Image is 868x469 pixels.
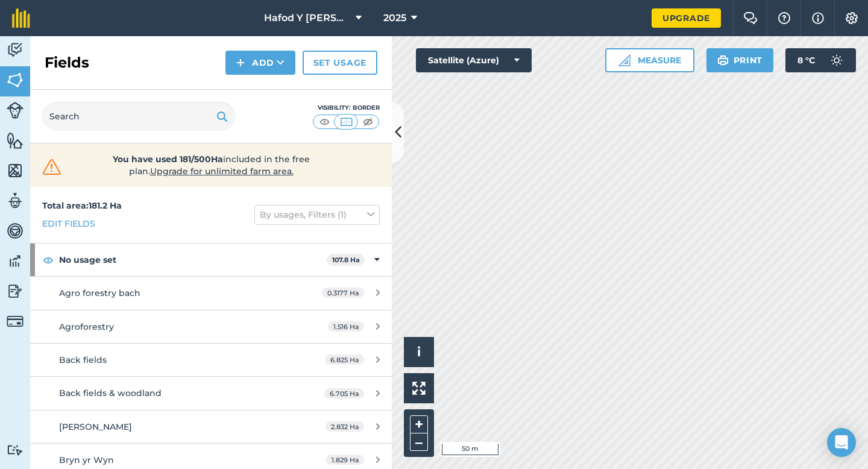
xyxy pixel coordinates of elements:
[40,153,382,177] a: You have used 181/500Haincluded in the free plan.Upgrade for unlimited farm area.
[410,433,428,451] button: –
[618,54,631,66] img: Ruler icon
[339,116,354,128] img: svg+xml;base64,PHN2ZyB4bWxucz0iaHR0cDovL3d3dy53My5vcmcvMjAwMC9zdmciIHdpZHRoPSI1MCIgaGVpZ2h0PSI0MC...
[7,131,24,150] img: svg+xml;base64,PHN2ZyB4bWxucz0iaHR0cDovL3d3dy53My5vcmcvMjAwMC9zdmciIHdpZHRoPSI1NiIgaGVpZ2h0PSI2MC...
[264,11,351,25] span: Hafod Y [PERSON_NAME]
[83,153,339,177] span: included in the free plan .
[777,12,791,24] img: A question mark icon
[383,11,406,25] span: 2025
[7,102,24,119] img: svg+xml;base64,PD94bWwgdmVyc2lvbj0iMS4wIiBlbmNvZGluZz0idXRmLTgiPz4KPCEtLSBHZW5lcmF0b3I6IEFkb2JlIE...
[7,313,24,330] img: svg+xml;base64,PD94bWwgdmVyc2lvbj0iMS4wIiBlbmNvZGluZz0idXRmLTgiPz4KPCEtLSBHZW5lcmF0b3I6IEFkb2JlIE...
[7,71,24,89] img: svg+xml;base64,PHN2ZyB4bWxucz0iaHR0cDovL3d3dy53My5vcmcvMjAwMC9zdmciIHdpZHRoPSI1NiIgaGVpZ2h0PSI2MC...
[45,53,89,72] h2: Fields
[30,310,392,343] a: Agroforestry1.516 Ha
[216,109,228,124] img: svg+xml;base64,PHN2ZyB4bWxucz0iaHR0cDovL3d3dy53My5vcmcvMjAwMC9zdmciIHdpZHRoPSIxOSIgaGVpZ2h0PSIyNC...
[40,158,64,176] img: svg+xml;base64,PHN2ZyB4bWxucz0iaHR0cDovL3d3dy53My5vcmcvMjAwMC9zdmciIHdpZHRoPSIzMiIgaGVpZ2h0PSIzMC...
[325,421,364,432] span: 2.832 Ha
[303,51,377,75] a: Set usage
[322,288,364,298] span: 0.3177 Ha
[312,103,380,113] div: Visibility: Border
[59,288,140,298] span: Agro forestry bach
[324,388,364,398] span: 6.705 Ha
[30,344,392,376] a: Back fields6.825 Ha
[59,421,132,432] span: [PERSON_NAME]
[827,428,856,457] div: Open Intercom Messenger
[59,244,327,276] strong: No usage set
[743,12,758,24] img: Two speech bubbles overlapping with the left bubble in the forefront
[254,205,380,224] button: By usages, Filters (1)
[7,252,24,270] img: svg+xml;base64,PD94bWwgdmVyc2lvbj0iMS4wIiBlbmNvZGluZz0idXRmLTgiPz4KPCEtLSBHZW5lcmF0b3I6IEFkb2JlIE...
[59,354,107,365] span: Back fields
[404,337,434,367] button: i
[328,321,364,332] span: 1.516 Ha
[236,55,245,70] img: svg+xml;base64,PHN2ZyB4bWxucz0iaHR0cDovL3d3dy53My5vcmcvMjAwMC9zdmciIHdpZHRoPSIxNCIgaGVpZ2h0PSIyNC...
[59,321,114,332] span: Agroforestry
[7,162,24,180] img: svg+xml;base64,PHN2ZyB4bWxucz0iaHR0cDovL3d3dy53My5vcmcvMjAwMC9zdmciIHdpZHRoPSI1NiIgaGVpZ2h0PSI2MC...
[225,51,295,75] button: Add
[30,377,392,409] a: Back fields & woodland6.705 Ha
[42,200,122,211] strong: Total area : 181.2 Ha
[417,344,421,359] span: i
[360,116,376,128] img: svg+xml;base64,PHN2ZyB4bWxucz0iaHR0cDovL3d3dy53My5vcmcvMjAwMC9zdmciIHdpZHRoPSI1MCIgaGVpZ2h0PSI0MC...
[7,41,24,59] img: svg+xml;base64,PD94bWwgdmVyc2lvbj0iMS4wIiBlbmNvZGluZz0idXRmLTgiPz4KPCEtLSBHZW5lcmF0b3I6IEFkb2JlIE...
[706,48,774,72] button: Print
[30,277,392,309] a: Agro forestry bach0.3177 Ha
[325,354,364,365] span: 6.825 Ha
[605,48,694,72] button: Measure
[797,48,815,72] span: 8 ° C
[332,256,360,264] strong: 107.8 Ha
[7,282,24,300] img: svg+xml;base64,PD94bWwgdmVyc2lvbj0iMS4wIiBlbmNvZGluZz0idXRmLTgiPz4KPCEtLSBHZW5lcmF0b3I6IEFkb2JlIE...
[42,102,235,131] input: Search
[113,154,223,165] strong: You have used 181/500Ha
[150,166,294,177] span: Upgrade for unlimited farm area.
[7,192,24,210] img: svg+xml;base64,PD94bWwgdmVyc2lvbj0iMS4wIiBlbmNvZGluZz0idXRmLTgiPz4KPCEtLSBHZW5lcmF0b3I6IEFkb2JlIE...
[326,455,364,465] span: 1.829 Ha
[59,455,114,465] span: Bryn yr Wyn
[317,116,332,128] img: svg+xml;base64,PHN2ZyB4bWxucz0iaHR0cDovL3d3dy53My5vcmcvMjAwMC9zdmciIHdpZHRoPSI1MCIgaGVpZ2h0PSI0MC...
[42,217,95,230] a: Edit fields
[12,8,30,28] img: fieldmargin Logo
[785,48,856,72] button: 8 °C
[652,8,721,28] a: Upgrade
[825,48,849,72] img: svg+xml;base64,PD94bWwgdmVyc2lvbj0iMS4wIiBlbmNvZGluZz0idXRmLTgiPz4KPCEtLSBHZW5lcmF0b3I6IEFkb2JlIE...
[844,12,859,24] img: A cog icon
[30,411,392,443] a: [PERSON_NAME]2.832 Ha
[412,382,426,395] img: Four arrows, one pointing top left, one top right, one bottom right and the last bottom left
[410,415,428,433] button: +
[59,388,162,398] span: Back fields & woodland
[7,222,24,240] img: svg+xml;base64,PD94bWwgdmVyc2lvbj0iMS4wIiBlbmNvZGluZz0idXRmLTgiPz4KPCEtLSBHZW5lcmF0b3I6IEFkb2JlIE...
[30,244,392,276] div: No usage set107.8 Ha
[812,11,824,25] img: svg+xml;base64,PHN2ZyB4bWxucz0iaHR0cDovL3d3dy53My5vcmcvMjAwMC9zdmciIHdpZHRoPSIxNyIgaGVpZ2h0PSIxNy...
[7,444,24,456] img: svg+xml;base64,PD94bWwgdmVyc2lvbj0iMS4wIiBlbmNvZGluZz0idXRmLTgiPz4KPCEtLSBHZW5lcmF0b3I6IEFkb2JlIE...
[717,53,729,68] img: svg+xml;base64,PHN2ZyB4bWxucz0iaHR0cDovL3d3dy53My5vcmcvMjAwMC9zdmciIHdpZHRoPSIxOSIgaGVpZ2h0PSIyNC...
[416,48,532,72] button: Satellite (Azure)
[43,253,54,267] img: svg+xml;base64,PHN2ZyB4bWxucz0iaHR0cDovL3d3dy53My5vcmcvMjAwMC9zdmciIHdpZHRoPSIxOCIgaGVpZ2h0PSIyNC...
